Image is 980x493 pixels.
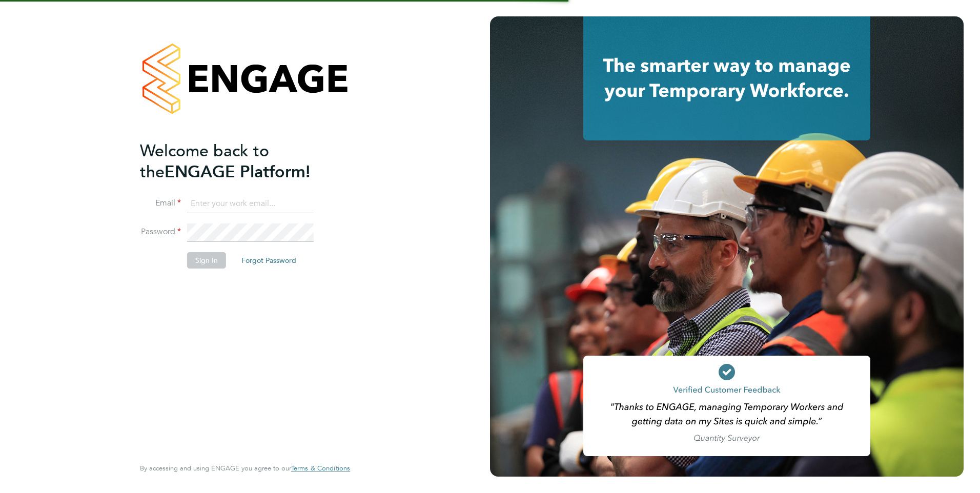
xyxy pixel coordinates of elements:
label: Email [140,198,181,209]
h2: ENGAGE Platform! [140,140,340,182]
label: Password [140,227,181,237]
span: Welcome back to the [140,141,269,182]
a: Terms & Conditions [291,464,350,473]
button: Forgot Password [233,252,304,269]
button: Sign In [187,252,226,269]
span: By accessing and using ENGAGE you agree to our [140,464,350,473]
input: Enter your work email... [187,195,314,213]
span: Terms & Conditions [291,464,350,473]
